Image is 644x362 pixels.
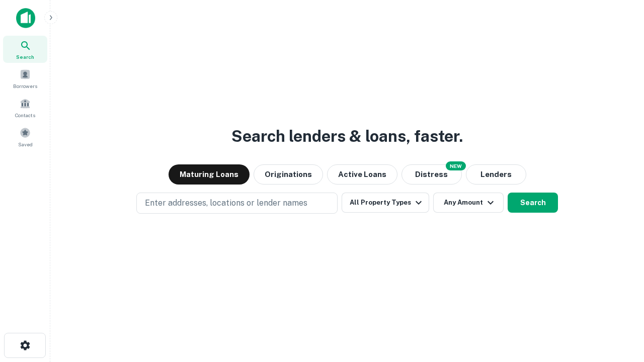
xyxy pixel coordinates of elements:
[433,193,504,213] button: Any Amount
[508,193,558,213] button: Search
[145,197,307,209] p: Enter addresses, locations or lender names
[136,193,338,214] button: Enter addresses, locations or lender names
[15,111,35,119] span: Contacts
[16,53,34,61] span: Search
[3,94,47,121] a: Contacts
[342,193,429,213] button: All Property Types
[327,164,397,185] button: Active Loans
[446,161,466,170] div: NEW
[3,123,47,150] a: Saved
[13,82,37,90] span: Borrowers
[401,164,462,185] button: Search distressed loans with lien and other non-mortgage details.
[231,124,463,148] h3: Search lenders & loans, faster.
[3,36,47,63] a: Search
[466,164,526,185] button: Lenders
[18,140,33,148] span: Saved
[3,65,47,92] a: Borrowers
[594,282,644,330] iframe: Chat Widget
[16,8,35,28] img: capitalize-icon.png
[169,164,250,185] button: Maturing Loans
[254,164,323,185] button: Originations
